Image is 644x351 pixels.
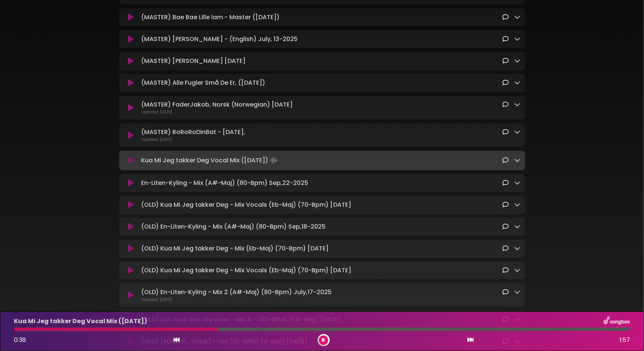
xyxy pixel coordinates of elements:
[141,266,351,275] p: (OLD) Kua Mi Jeg takker Deg - Mix Vocals (Eb-Maj) (70-Bpm) [DATE]
[141,78,265,87] p: (MASTER) Alle Fugler Små De Er, ([DATE])
[14,336,26,344] span: 0:38
[141,155,279,166] p: Kua Mi Jeg takker Deg Vocal Mix ([DATE])
[141,100,293,109] p: (MASTER) FaderJakob, Norsk (Norwegian) [DATE]
[141,288,332,297] p: (OLD) En-Liten-Kyling - Mix 2 (A#-Maj) (80-Bpm) July,17-2025
[141,297,520,302] p: Updated: [DATE]
[141,56,246,66] p: (MASTER) [PERSON_NAME] [DATE]
[14,317,147,326] p: Kua Mi Jeg takker Deg Vocal Mix ([DATE])
[141,35,298,44] p: (MASTER) [PERSON_NAME] - (English) July, 13-2025
[268,155,279,166] img: waveform4.gif
[141,222,326,231] p: (OLD) En-Liten-Kyling - Mix (A#-Maj) (80-Bpm) Sep,18-2025
[141,244,329,253] p: (OLD) Kua Mi Jeg takker Deg - Mix (Eb-Maj) (70-Bpm) [DATE]
[141,200,351,209] p: (OLD) Kua Mi Jeg takker Deg - Mix Vocals (Eb-Maj) (70-Bpm) [DATE]
[141,109,520,115] p: Updated: [DATE]
[141,179,308,188] p: En-Liten-Kyling - Mix (A#-Maj) (80-Bpm) Sep,22-2025
[619,336,630,345] span: 1:57
[141,128,245,137] p: (MASTER) RoRoRoDinBat - [DATE],
[604,316,630,326] img: songbox-logo-white.png
[141,137,520,142] p: Updated: [DATE]
[141,13,280,22] p: (MASTER) Bae Bae Lille lam - Master ([DATE])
